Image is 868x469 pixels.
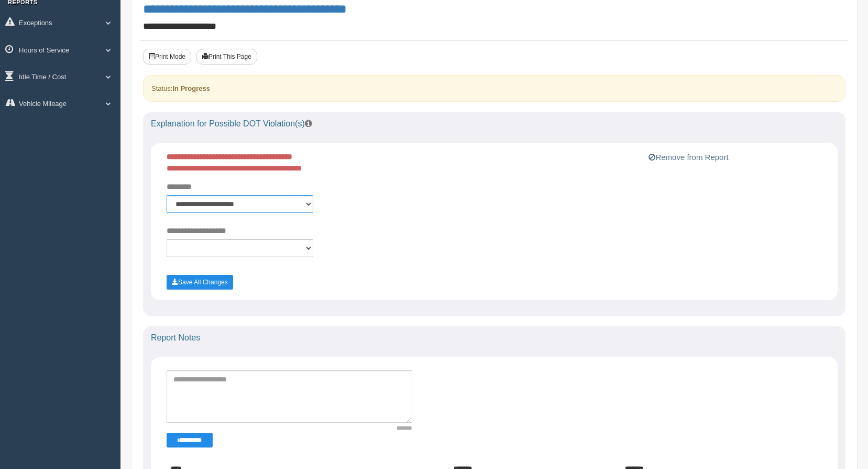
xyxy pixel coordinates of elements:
[143,49,191,65] button: Print Mode
[143,75,845,102] div: Status:
[167,275,233,290] button: Save
[167,433,213,447] button: Change Filter Options
[143,326,845,349] div: Report Notes
[172,84,210,92] strong: In Progress
[196,49,257,65] button: Print This Page
[143,112,845,135] div: Explanation for Possible DOT Violation(s)
[645,151,731,164] button: Remove from Report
